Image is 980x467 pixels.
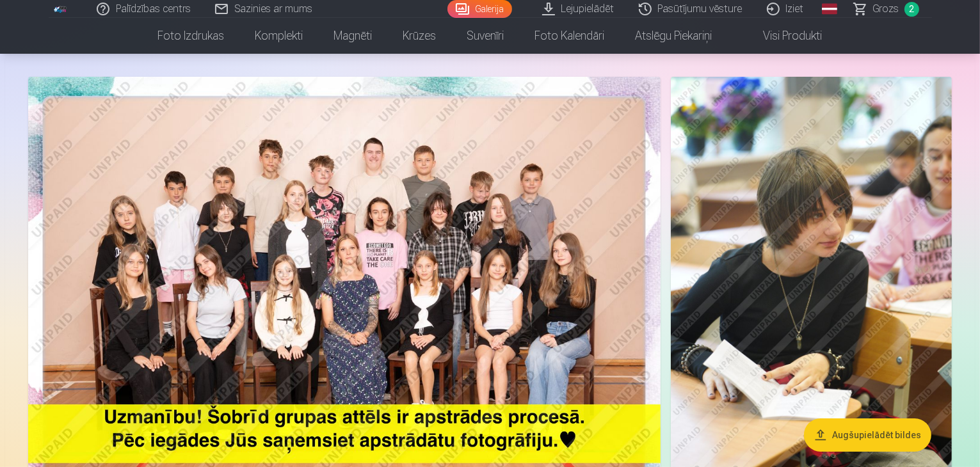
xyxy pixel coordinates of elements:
a: Magnēti [319,18,388,54]
a: Komplekti [240,18,319,54]
span: Grozs [873,1,899,17]
a: Visi produkti [728,18,838,54]
a: Krūzes [388,18,452,54]
span: 2 [904,2,919,17]
button: Augšupielādēt bildes [804,418,931,452]
a: Atslēgu piekariņi [620,18,728,54]
a: Suvenīri [452,18,520,54]
a: Foto kalendāri [520,18,620,54]
a: Foto izdrukas [143,18,240,54]
img: /fa1 [54,5,68,13]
